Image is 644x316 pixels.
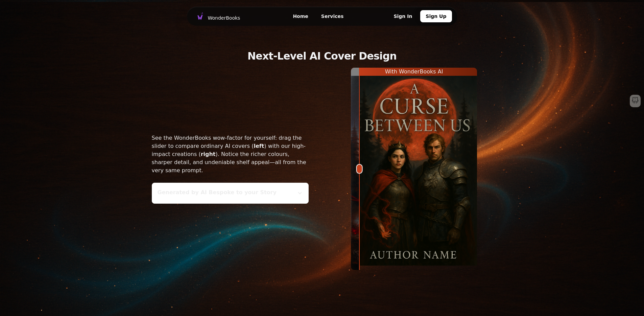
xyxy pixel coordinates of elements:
a: Sign Up [420,10,452,22]
p: See the WonderBooks wow-factor for yourself: drag the slider to compare ordinary AI covers ( ) wi... [152,134,309,183]
strong: left [254,143,264,149]
a: WonderBooks [192,10,243,23]
span: WonderBooks [208,15,240,21]
strong: right [201,151,216,157]
h2: Next-Level AI Cover Design [136,50,509,62]
a: Services [315,9,350,23]
img: logo [195,11,205,21]
a: Home [286,9,314,23]
a: Sign In [388,10,418,22]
